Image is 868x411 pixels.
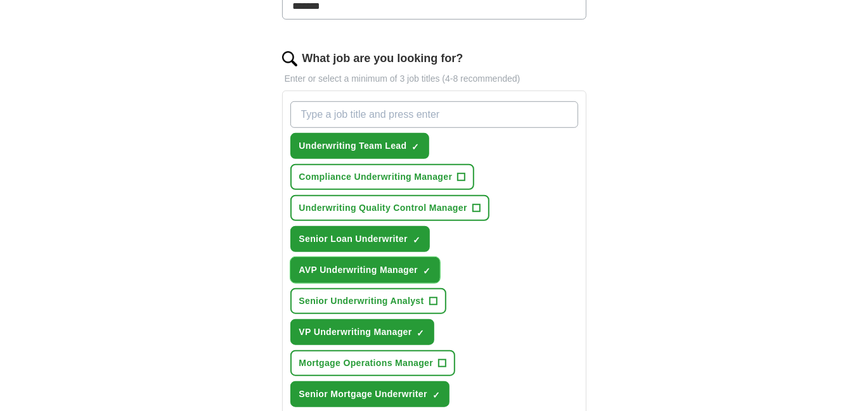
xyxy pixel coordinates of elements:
[282,72,586,85] p: Enter or select a minimum of 3 job titles (4-8 recommended)
[290,381,450,407] button: Senior Mortgage Underwriter✓
[299,232,408,246] span: Senior Loan Underwriter
[413,235,420,245] span: ✓
[302,50,463,67] label: What job are you looking for?
[299,139,407,153] span: Underwriting Team Lead
[290,133,429,159] button: Underwriting Team Lead✓
[290,319,434,345] button: VP Underwriting Manager✓
[299,294,424,308] span: Senior Underwriting Analyst
[417,328,425,338] span: ✓
[299,357,434,370] span: Mortgage Operations Manager
[290,195,489,221] button: Underwriting Quality Control Manager
[299,326,412,339] span: VP Underwriting Manager
[299,201,467,215] span: Underwriting Quality Control Manager
[290,101,578,128] input: Type a job title and press enter
[290,226,430,252] button: Senior Loan Underwriter✓
[299,388,427,401] span: Senior Mortgage Underwriter
[290,350,456,376] button: Mortgage Operations Manager
[432,390,440,400] span: ✓
[299,170,453,184] span: Compliance Underwriting Manager
[282,51,297,66] img: search.png
[290,288,446,314] button: Senior Underwriting Analyst
[290,164,475,190] button: Compliance Underwriting Manager
[290,257,441,283] button: AVP Underwriting Manager✓
[412,142,420,152] span: ✓
[423,266,431,276] span: ✓
[299,263,418,277] span: AVP Underwriting Manager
